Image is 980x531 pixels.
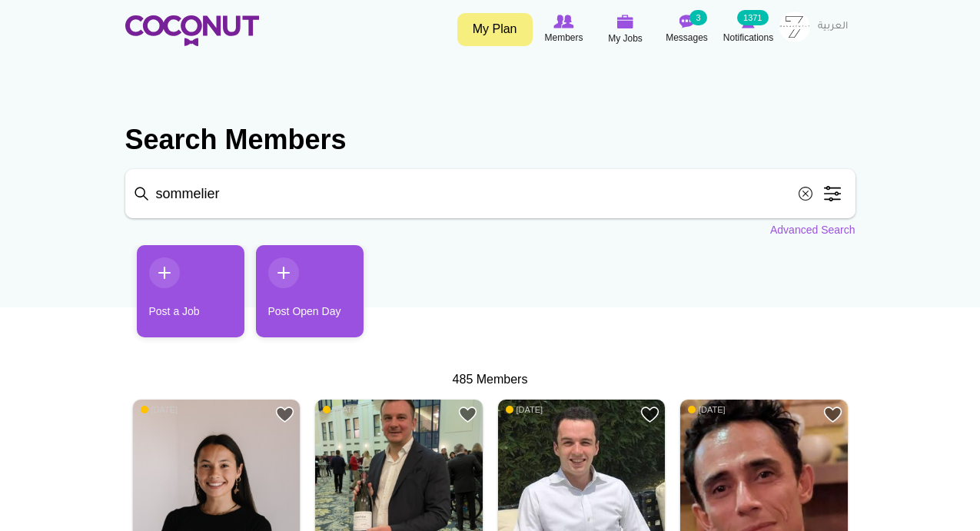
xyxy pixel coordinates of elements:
input: Search members by role or city [125,169,855,218]
span: [DATE] [506,404,543,415]
a: Post Open Day [256,245,364,337]
span: [DATE] [141,404,178,415]
a: Notifications Notifications 1371 [718,12,779,47]
span: My Jobs [608,31,643,46]
span: [DATE] [688,404,726,415]
h2: Search Members [125,121,855,158]
span: [DATE] [323,404,360,415]
span: Notifications [723,30,773,45]
a: العربية [810,12,855,42]
img: Browse Members [553,15,573,28]
span: Members [544,30,583,45]
img: Messages [679,15,695,28]
small: 3 [689,10,706,25]
small: 1371 [737,10,768,25]
a: Add to Favourites [640,405,659,424]
a: Add to Favourites [823,405,842,424]
li: 2 / 2 [244,245,352,349]
span: Messages [666,30,708,45]
img: Home [125,15,259,46]
img: My Jobs [617,15,634,28]
a: My Plan [457,13,533,46]
a: Messages Messages 3 [656,12,718,47]
a: Advanced Search [770,222,855,237]
a: Add to Favourites [275,405,294,424]
a: Browse Members Members [533,12,595,47]
a: My Jobs My Jobs [595,12,656,48]
a: Add to Favourites [458,405,477,424]
div: 485 Members [125,371,855,389]
a: Post a Job [137,245,244,337]
li: 1 / 2 [125,245,233,349]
